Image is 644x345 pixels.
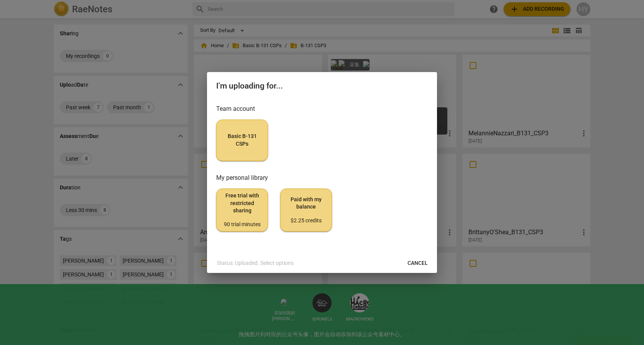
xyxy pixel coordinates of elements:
button: Cancel [401,256,434,270]
h2: I'm uploading for... [216,81,428,91]
h3: Team account [216,104,428,113]
span: Cancel [407,260,428,267]
div: 90 trial minutes [223,221,261,228]
span: Paid with my balance [287,196,325,225]
button: Basic B-131 CSPs [216,120,268,161]
button: Free trial with restricted sharing90 trial minutes [216,189,268,232]
h3: My personal library [216,173,428,182]
span: Free trial with restricted sharing [223,192,261,228]
div: $2.25 credits [287,217,325,225]
span: Basic B-131 CSPs [223,133,261,148]
p: Status: Uploaded. Select options [217,259,294,267]
button: Paid with my balance$2.25 credits [280,189,332,232]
